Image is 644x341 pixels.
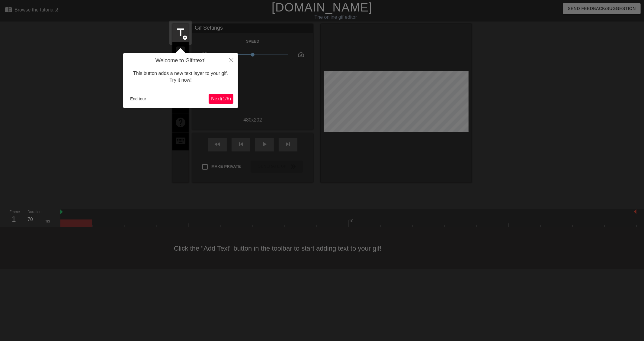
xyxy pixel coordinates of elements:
span: Next ( 1 / 6 ) [211,96,231,101]
button: End tour [128,94,149,103]
button: Next [209,94,233,104]
button: Close [225,53,238,67]
h4: Welcome to Gifntext! [128,57,233,64]
div: This button adds a new text layer to your gif. Try it now! [128,64,233,90]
